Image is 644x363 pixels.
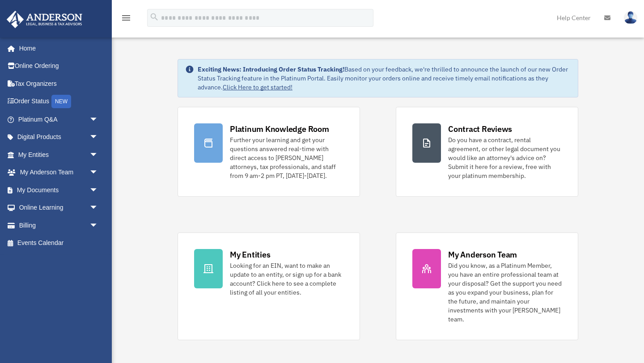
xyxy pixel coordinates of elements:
img: User Pic [624,11,637,24]
span: arrow_drop_down [89,199,107,217]
i: search [149,12,159,22]
div: Further your learning and get your questions answered real-time with direct access to [PERSON_NAM... [230,135,343,180]
a: My Documentsarrow_drop_down [6,181,112,199]
img: Anderson Advisors Platinum Portal [4,11,85,28]
div: Contract Reviews [448,123,512,135]
a: Online Learningarrow_drop_down [6,199,112,217]
a: menu [121,16,131,23]
div: Platinum Knowledge Room [230,123,329,135]
a: Tax Organizers [6,75,112,93]
a: Home [6,39,107,57]
i: menu [121,13,131,23]
a: Platinum Q&Aarrow_drop_down [6,110,112,128]
span: arrow_drop_down [89,164,107,182]
strong: Exciting News: Introducing Order Status Tracking! [198,65,344,73]
span: arrow_drop_down [89,146,107,164]
span: arrow_drop_down [89,110,107,129]
div: Based on your feedback, we're thrilled to announce the launch of our new Order Status Tracking fe... [198,65,571,92]
a: Digital Productsarrow_drop_down [6,128,112,146]
span: arrow_drop_down [89,128,107,147]
a: Online Ordering [6,57,112,75]
a: My Entities Looking for an EIN, want to make an update to an entity, or sign up for a bank accoun... [178,232,360,340]
div: Did you know, as a Platinum Member, you have an entire professional team at your disposal? Get th... [448,261,562,324]
a: My Anderson Teamarrow_drop_down [6,164,112,181]
a: Order StatusNEW [6,93,112,111]
a: My Anderson Team Did you know, as a Platinum Member, you have an entire professional team at your... [396,232,578,340]
a: Billingarrow_drop_down [6,216,112,234]
div: Looking for an EIN, want to make an update to an entity, or sign up for a bank account? Click her... [230,261,343,297]
a: My Entitiesarrow_drop_down [6,146,112,164]
div: My Anderson Team [448,249,517,260]
span: arrow_drop_down [89,216,107,235]
div: Do you have a contract, rental agreement, or other legal document you would like an attorney's ad... [448,135,562,180]
span: arrow_drop_down [89,181,107,199]
a: Events Calendar [6,234,112,252]
a: Contract Reviews Do you have a contract, rental agreement, or other legal document you would like... [396,107,578,197]
div: NEW [51,95,71,108]
div: My Entities [230,249,270,260]
a: Platinum Knowledge Room Further your learning and get your questions answered real-time with dire... [178,107,360,197]
a: Click Here to get started! [223,83,292,91]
